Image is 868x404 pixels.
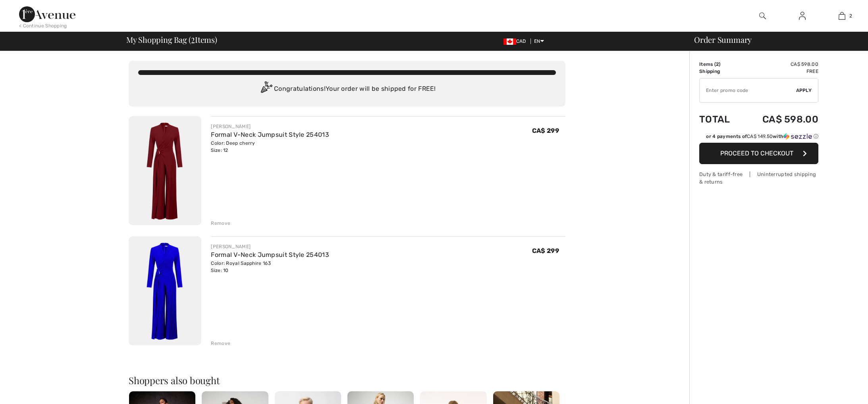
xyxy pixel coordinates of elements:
td: Free [741,68,818,75]
span: Proceed to Checkout [720,149,793,157]
input: Promo code [700,79,796,102]
div: Order Summary [685,36,863,44]
div: Remove [211,220,230,227]
img: 1ère Avenue [19,6,75,22]
a: 2 [822,11,861,21]
h2: Shoppers also bought [129,375,565,385]
span: Apply [796,87,812,94]
div: [PERSON_NAME] [211,243,329,250]
button: Proceed to Checkout [699,143,818,164]
div: or 4 payments of with [706,133,818,140]
span: CA$ 299 [532,247,559,255]
td: Shipping [699,68,741,75]
img: Congratulation2.svg [258,81,274,97]
img: Canadian Dollar [503,38,516,45]
a: Sign In [793,11,812,21]
div: Duty & tariff-free | Uninterrupted shipping & returns [699,170,818,186]
div: Color: Deep cherry Size: 12 [211,140,329,154]
div: or 4 payments ofCA$ 149.50withSezzle Click to learn more about Sezzle [699,133,818,143]
span: CA$ 149.50 [747,134,773,139]
td: Items ( ) [699,61,741,68]
td: CA$ 598.00 [741,106,818,133]
td: CA$ 598.00 [741,61,818,68]
div: Remove [211,340,230,347]
td: Total [699,106,741,133]
img: Sezzle [783,133,812,140]
div: < Continue Shopping [19,22,67,29]
span: CAD [503,38,529,44]
span: 2 [716,61,719,67]
img: Formal V-Neck Jumpsuit Style 254013 [129,116,201,225]
div: [PERSON_NAME] [211,123,329,130]
img: Formal V-Neck Jumpsuit Style 254013 [129,236,201,345]
img: My Bag [839,11,845,21]
span: EN [534,38,544,44]
a: Formal V-Neck Jumpsuit Style 254013 [211,251,329,258]
span: CA$ 299 [532,127,559,134]
span: 2 [191,34,195,44]
span: 2 [849,12,852,19]
img: My Info [799,11,806,21]
img: search the website [759,11,766,21]
div: Color: Royal Sapphire 163 Size: 10 [211,260,329,274]
a: Formal V-Neck Jumpsuit Style 254013 [211,131,329,138]
span: My Shopping Bag ( Items) [126,36,217,44]
div: Congratulations! Your order will be shipped for FREE! [138,81,556,97]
